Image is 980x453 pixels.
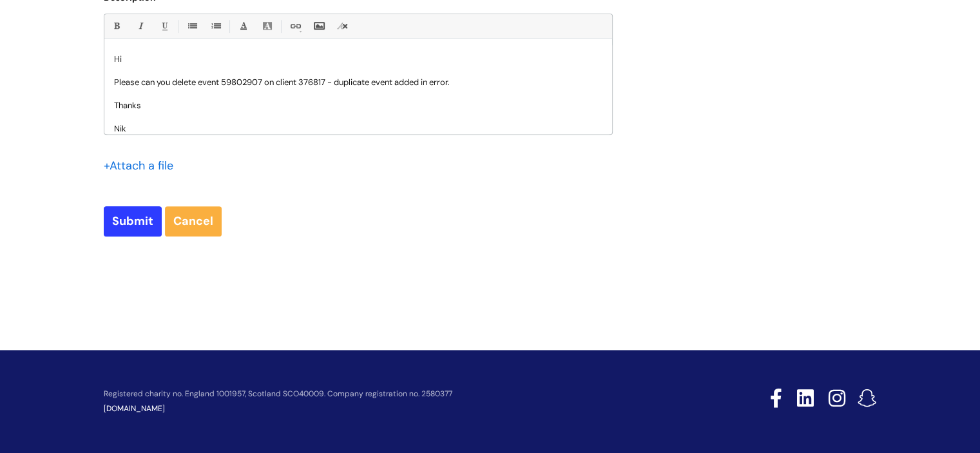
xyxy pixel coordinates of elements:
[132,18,148,34] a: Italic (Ctrl-I)
[334,18,351,34] a: Remove formatting (Ctrl-\)
[114,123,602,135] p: Nik
[235,18,251,34] a: Font Color
[165,206,222,236] a: Cancel
[287,18,303,34] a: Link
[259,18,275,34] a: Back Color
[104,206,162,236] input: Submit
[108,18,124,34] a: Bold (Ctrl-B)
[207,18,224,34] a: 1. Ordered List (Ctrl-Shift-8)
[104,155,181,176] div: Attach a file
[114,53,602,65] p: Hi
[184,18,200,34] a: • Unordered List (Ctrl-Shift-7)
[114,77,602,88] p: Please can you delete event 59802907 on client 376817 - duplicate event added in error.
[104,403,165,414] a: [DOMAIN_NAME]
[114,100,602,111] p: Thanks
[156,18,172,34] a: Underline(Ctrl-U)
[311,18,327,34] a: Insert Image...
[104,390,678,398] p: Registered charity no. England 1001957, Scotland SCO40009. Company registration no. 2580377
